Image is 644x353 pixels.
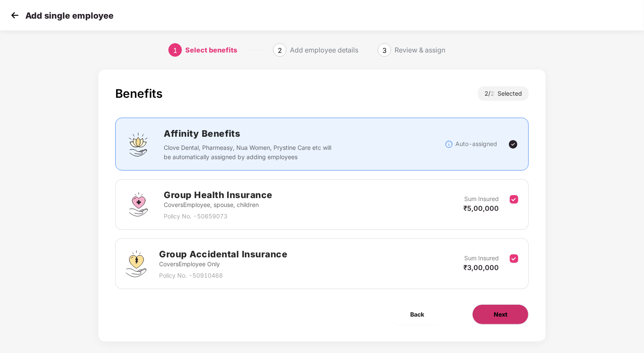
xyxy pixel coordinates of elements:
h2: Group Accidental Insurance [159,247,287,261]
span: 3 [382,46,387,55]
span: ₹3,00,000 [463,263,499,272]
span: 2 [278,46,282,55]
div: Select benefits [185,43,237,57]
h2: Affinity Benefits [164,127,445,141]
p: Policy No. - 50910468 [159,271,287,280]
p: Auto-assigned [455,139,497,149]
img: svg+xml;base64,PHN2ZyB4bWxucz0iaHR0cDovL3d3dy53My5vcmcvMjAwMC9zdmciIHdpZHRoPSI0OS4zMjEiIGhlaWdodD... [126,251,146,277]
div: 2 / Selected [478,86,529,101]
div: Benefits [115,86,162,101]
button: Back [389,304,445,325]
p: Clove Dental, Pharmeasy, Nua Women, Prystine Care etc will be automatically assigned by adding em... [164,143,332,162]
h2: Group Health Insurance [164,188,273,202]
p: Add single employee [25,11,114,21]
p: Covers Employee, spouse, children [164,200,273,210]
div: Add employee details [290,43,358,57]
img: svg+xml;base64,PHN2ZyBpZD0iR3JvdXBfSGVhbHRoX0luc3VyYW5jZSIgZGF0YS1uYW1lPSJHcm91cCBIZWFsdGggSW5zdX... [126,192,151,217]
p: Sum Insured [464,194,499,204]
span: 1 [173,46,177,55]
span: Back [410,310,424,319]
img: svg+xml;base64,PHN2ZyBpZD0iQWZmaW5pdHlfQmVuZWZpdHMiIGRhdGEtbmFtZT0iQWZmaW5pdHkgQmVuZWZpdHMiIHhtbG... [126,132,151,157]
p: Sum Insured [464,254,499,263]
img: svg+xml;base64,PHN2ZyBpZD0iSW5mb18tXzMyeDMyIiBkYXRhLW5hbWU9IkluZm8gLSAzMngzMiIgeG1sbnM9Imh0dHA6Ly... [445,140,453,149]
p: Covers Employee Only [159,259,287,269]
img: svg+xml;base64,PHN2ZyBpZD0iVGljay0yNHgyNCIgeG1sbnM9Imh0dHA6Ly93d3cudzMub3JnLzIwMDAvc3ZnIiB3aWR0aD... [508,139,518,149]
span: Next [494,310,507,319]
p: Policy No. - 50659073 [164,212,273,221]
div: Review & assign [395,43,445,57]
span: ₹5,00,000 [463,204,499,212]
button: Next [472,304,529,325]
span: 2 [490,90,498,97]
img: svg+xml;base64,PHN2ZyB4bWxucz0iaHR0cDovL3d3dy53My5vcmcvMjAwMC9zdmciIHdpZHRoPSIzMCIgaGVpZ2h0PSIzMC... [8,9,21,22]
